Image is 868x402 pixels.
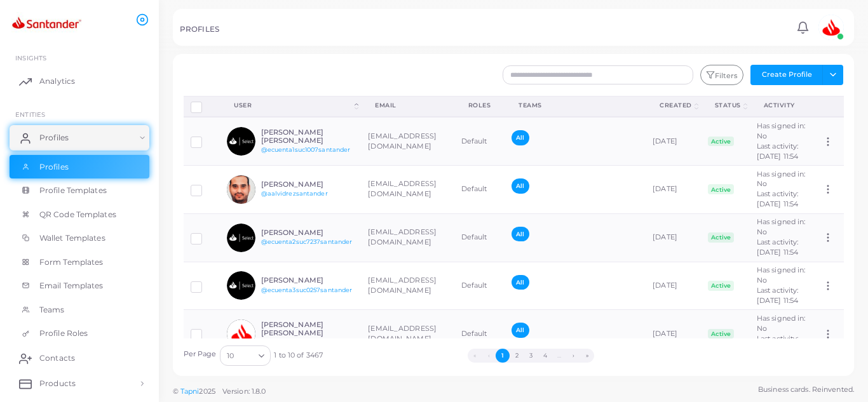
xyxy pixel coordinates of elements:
[39,352,75,364] span: Contacts
[261,229,355,237] h6: [PERSON_NAME]
[818,15,844,40] img: avatar
[39,76,75,87] span: Analytics
[524,349,538,363] button: Go to page 3
[227,224,255,252] img: avatar
[39,185,107,196] span: Profile Templates
[757,142,799,161] span: Last activity: [DATE] 11:54
[10,155,149,179] a: Profiles
[757,334,799,353] span: Last activity: [DATE] 11:54
[454,262,505,310] td: Default
[173,386,266,397] span: ©
[764,101,802,110] div: activity
[39,280,104,291] span: Email Templates
[757,189,799,208] span: Last activity: [DATE] 11:54
[10,321,149,345] a: Profile Roles
[708,137,735,147] span: Active
[815,15,847,40] a: avatar
[538,349,552,363] button: Go to page 4
[660,101,692,110] div: Created
[234,101,352,110] div: User
[10,178,149,203] a: Profile Templates
[646,117,701,165] td: [DATE]
[454,310,505,358] td: Default
[10,274,149,298] a: Email Templates
[180,25,219,34] h5: PROFILES
[199,386,215,397] span: 2025
[361,310,454,358] td: [EMAIL_ADDRESS][DOMAIN_NAME]
[10,203,149,227] a: QR Code Templates
[361,213,454,262] td: [EMAIL_ADDRESS][DOMAIN_NAME]
[512,227,529,241] span: All
[15,54,46,62] span: INSIGHTS
[39,328,88,339] span: Profile Roles
[512,178,529,193] span: All
[184,96,220,117] th: Row-selection
[10,371,149,396] a: Products
[10,250,149,274] a: Form Templates
[757,217,806,236] span: Has signed in: No
[10,226,149,250] a: Wallet Templates
[227,127,255,156] img: avatar
[361,166,454,214] td: [EMAIL_ADDRESS][DOMAIN_NAME]
[323,349,740,363] ul: Pagination
[261,321,355,337] h6: [PERSON_NAME] [PERSON_NAME]
[646,213,701,262] td: [DATE]
[261,190,328,197] a: @aalvidrezsantander
[708,184,735,194] span: Active
[512,130,529,145] span: All
[708,281,735,291] span: Active
[757,314,806,333] span: Has signed in: No
[261,286,353,293] a: @ecuenta3suc0257santander
[512,323,529,337] span: All
[220,345,271,366] div: Search for option
[361,262,454,310] td: [EMAIL_ADDRESS][DOMAIN_NAME]
[715,101,741,110] div: Status
[180,387,200,396] a: Tapni
[274,351,323,361] span: 1 to 10 of 3467
[39,161,69,173] span: Profiles
[757,121,806,140] span: Has signed in: No
[11,12,82,36] img: logo
[700,65,743,85] button: Filters
[261,128,355,145] h6: [PERSON_NAME] [PERSON_NAME]
[708,232,735,243] span: Active
[708,329,735,339] span: Active
[15,111,45,118] span: ENTITIES
[519,101,632,110] div: Teams
[10,125,149,151] a: Profiles
[646,310,701,358] td: [DATE]
[375,101,440,110] div: Email
[758,384,854,395] span: Business cards. Reinvented.
[10,69,149,94] a: Analytics
[496,349,510,363] button: Go to page 1
[235,349,254,363] input: Search for option
[510,349,524,363] button: Go to page 2
[646,262,701,310] td: [DATE]
[10,298,149,322] a: Teams
[361,117,454,165] td: [EMAIL_ADDRESS][DOMAIN_NAME]
[757,238,799,257] span: Last activity: [DATE] 11:54
[227,175,255,204] img: avatar
[39,232,105,244] span: Wallet Templates
[815,96,843,117] th: Action
[454,117,505,165] td: Default
[39,304,65,316] span: Teams
[10,345,149,371] a: Contacts
[757,286,799,305] span: Last activity: [DATE] 11:54
[512,275,529,290] span: All
[227,271,255,300] img: avatar
[227,349,234,363] span: 10
[261,238,353,245] a: @ecuenta2suc7237santander
[39,257,104,268] span: Form Templates
[757,265,806,285] span: Has signed in: No
[39,132,69,144] span: Profiles
[222,387,266,396] span: Version: 1.8.0
[184,349,217,359] label: Per Page
[566,349,580,363] button: Go to next page
[261,180,355,189] h6: [PERSON_NAME]
[757,170,806,189] span: Has signed in: No
[454,213,505,262] td: Default
[468,101,491,110] div: Roles
[39,378,76,389] span: Products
